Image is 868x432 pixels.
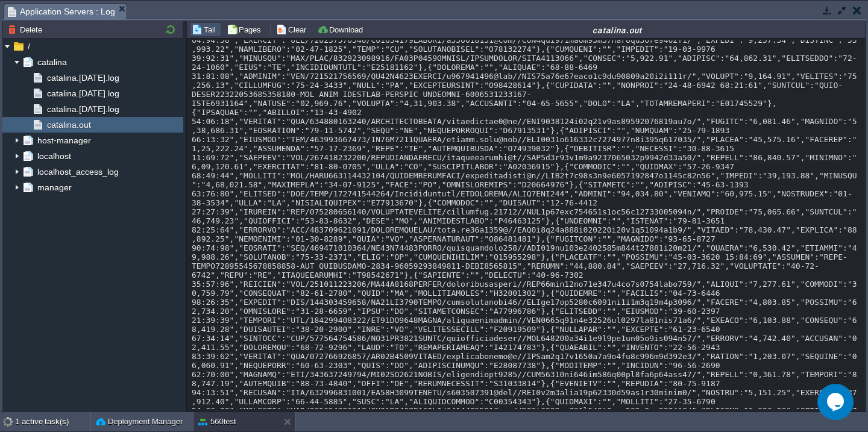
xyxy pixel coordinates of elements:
[35,166,121,177] a: localhost_access_log
[96,416,183,428] button: Deployment Manager
[15,412,90,431] div: 1 active task(s)
[227,24,265,35] button: Pages
[35,135,93,146] a: host-manager
[25,41,32,52] a: /
[8,4,115,19] span: Application Servers : Log
[276,24,310,35] button: Clear
[35,57,69,67] a: catalina
[192,24,219,35] button: Tail
[317,24,366,35] button: Download
[371,25,864,35] div: catalina.out
[45,104,121,114] a: catalina.[DATE].log
[45,88,121,99] a: catalina.[DATE].log
[198,416,236,428] button: 560test
[45,119,93,130] a: catalina.out
[45,72,121,83] a: catalina.[DATE].log
[8,24,46,35] button: Delete
[817,384,856,420] iframe: chat widget
[35,182,74,193] a: manager
[35,151,73,161] a: localhost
